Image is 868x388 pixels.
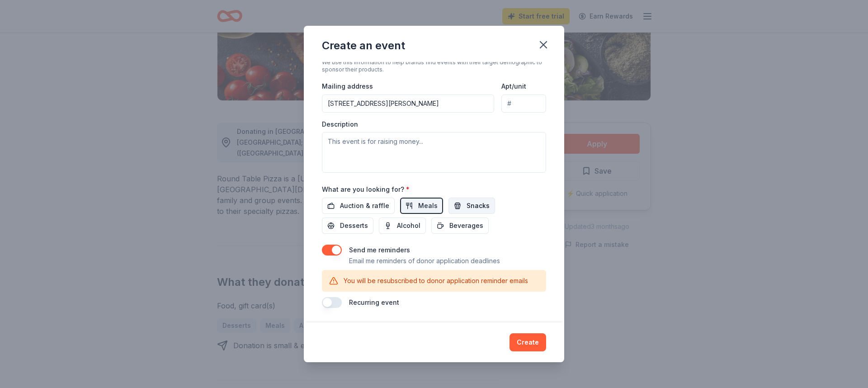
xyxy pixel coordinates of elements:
button: Meals [400,198,443,214]
label: Send me reminders [349,246,410,254]
input: Enter a US address [322,95,494,113]
button: Alcohol [379,218,426,234]
p: Email me reminders of donor application deadlines [349,256,500,266]
input: # [501,95,546,113]
span: Snacks [467,200,490,211]
button: Snacks [448,198,495,214]
label: What are you looking for? [322,185,410,194]
label: Apt/unit [501,82,526,91]
label: Mailing address [322,82,373,91]
span: Beverages [449,220,483,231]
div: Create an event [322,38,405,53]
span: Desserts [340,220,368,231]
span: Auction & raffle [340,200,389,211]
p: You will be resubscribed to donor application reminder emails [344,275,528,286]
label: Recurring event [349,298,399,306]
button: Desserts [322,218,373,234]
button: Auction & raffle [322,198,395,214]
span: Alcohol [397,220,420,231]
span: Meals [418,200,438,211]
div: We use this information to help brands find events with their target demographic to sponsor their... [322,59,546,73]
button: Create [509,333,546,351]
label: Description [322,120,358,129]
button: Beverages [431,218,489,234]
